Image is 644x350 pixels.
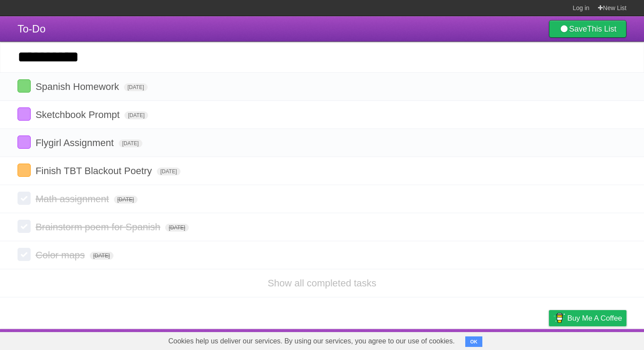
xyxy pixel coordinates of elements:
[124,83,148,91] span: [DATE]
[268,278,376,289] a: Show all completed tasks
[159,332,464,350] span: Cookies help us deliver our services. By using our services, you agree to our use of cookies.
[567,311,622,326] span: Buy me a coffee
[157,168,180,175] span: [DATE]
[18,248,31,261] label: Done
[18,164,31,177] label: Done
[549,20,626,38] a: SaveThis List
[508,331,527,348] a: Terms
[18,136,31,149] label: Done
[465,336,482,347] button: OK
[432,331,451,348] a: About
[165,224,189,232] span: [DATE]
[35,81,121,92] span: Spanish Homework
[114,196,138,204] span: [DATE]
[124,111,148,119] span: [DATE]
[587,25,616,33] b: This List
[35,165,154,176] span: Finish TBT Blackout Poetry
[35,137,116,148] span: Flygirl Assignment
[18,220,31,233] label: Done
[553,311,565,325] img: Buy me a coffee
[90,252,113,260] span: [DATE]
[35,109,122,120] span: Sketchbook Prompt
[35,221,163,232] span: Brainstorm poem for Spanish
[18,23,46,35] span: To-Do
[18,107,31,121] label: Done
[18,79,31,93] label: Done
[18,192,31,205] label: Done
[549,310,626,326] a: Buy me a coffee
[35,193,111,204] span: Math assignment
[35,250,87,261] span: Color maps
[119,139,142,147] span: [DATE]
[461,331,497,348] a: Developers
[538,331,560,348] a: Privacy
[571,331,626,348] a: Suggest a feature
